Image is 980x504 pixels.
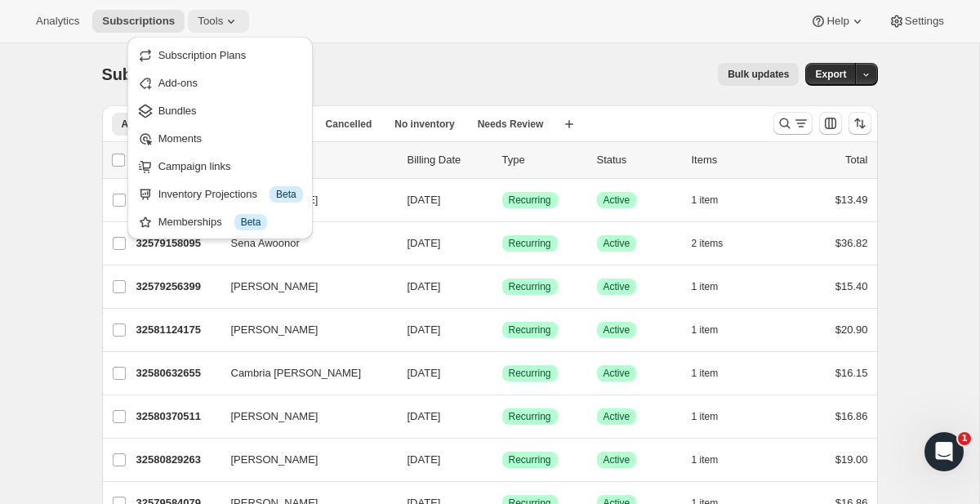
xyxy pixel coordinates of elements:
button: Subscriptions [92,10,185,33]
button: Memberships [132,208,308,234]
span: Recurring [509,237,551,250]
span: [DATE] [408,194,441,206]
div: Inventory Projections [158,186,303,203]
span: [PERSON_NAME] [231,452,318,468]
span: Needs Review [478,118,544,131]
div: Items [692,152,773,168]
button: Add-ons [132,69,308,96]
span: Help [826,15,849,28]
span: [DATE] [408,410,441,422]
button: 1 item [692,405,737,428]
span: Bundles [158,105,197,117]
button: Tools [188,10,249,33]
span: Recurring [509,194,551,207]
div: 32579158095Sena Awoonor[DATE]SuccessRecurringSuccessActive2 items$36.82 [136,232,868,255]
span: Subscriptions [102,15,175,28]
span: Active [604,367,630,380]
button: 2 items [692,232,742,255]
button: [PERSON_NAME] [221,274,385,300]
p: 32580370511 [136,408,218,425]
span: Recurring [509,410,551,423]
span: [DATE] [408,367,441,379]
span: [DATE] [408,323,441,336]
button: [PERSON_NAME] [221,447,385,473]
p: Total [845,152,867,168]
iframe: Intercom live chat [924,432,964,471]
button: [PERSON_NAME] [221,404,385,430]
span: Recurring [509,280,551,293]
span: Active [604,453,630,466]
div: 32581124175[PERSON_NAME][DATE]SuccessRecurringSuccessActive1 item$20.90 [136,319,868,341]
span: $16.15 [835,367,868,379]
span: Active [604,237,630,250]
span: Active [604,194,630,207]
span: Cancelled [326,118,372,131]
span: 1 item [692,194,719,207]
span: No inventory [394,118,454,131]
button: 1 item [692,319,737,341]
span: $15.40 [835,280,868,292]
span: Settings [905,15,944,28]
div: 32581025871[PERSON_NAME][DATE]SuccessRecurringSuccessActive1 item$13.49 [136,189,868,212]
p: Billing Date [408,152,489,168]
span: Export [815,68,846,81]
button: Create new view [556,113,582,136]
span: $16.86 [835,410,868,422]
span: Cambria [PERSON_NAME] [231,365,362,381]
button: 1 item [692,362,737,385]
span: [PERSON_NAME] [231,322,318,338]
span: [PERSON_NAME] [231,408,318,425]
span: 1 [958,432,971,445]
button: 1 item [692,189,737,212]
span: Recurring [509,323,551,337]
button: Settings [879,10,954,33]
p: 32579256399 [136,279,218,295]
span: 1 item [692,367,719,380]
div: 32579256399[PERSON_NAME][DATE]SuccessRecurringSuccessActive1 item$15.40 [136,275,868,298]
span: Active [604,410,630,423]
button: 1 item [692,275,737,298]
span: 1 item [692,280,719,293]
button: Customize table column order and visibility [819,112,842,135]
button: [PERSON_NAME] [221,317,385,343]
button: Export [805,63,856,86]
span: 2 items [692,237,724,250]
span: 1 item [692,410,719,423]
span: Campaign links [158,160,231,172]
p: Status [597,152,679,168]
span: Analytics [36,15,79,28]
span: Beta [241,216,261,229]
span: Active [604,323,630,337]
span: [DATE] [408,280,441,292]
p: 32581124175 [136,322,218,338]
span: $20.90 [835,323,868,336]
span: Subscription Plans [158,49,247,61]
button: Sort the results [849,112,871,135]
button: Moments [132,125,308,151]
div: IDCustomerBilling DateTypeStatusItemsTotal [136,152,868,168]
div: Type [502,152,584,168]
button: Cambria [PERSON_NAME] [221,360,385,386]
span: 1 item [692,323,719,337]
span: $13.49 [835,194,868,206]
div: 32580632655Cambria [PERSON_NAME][DATE]SuccessRecurringSuccessActive1 item$16.15 [136,362,868,385]
span: Beta [276,188,296,201]
span: Subscriptions [102,65,209,83]
span: Bulk updates [728,68,789,81]
span: Add-ons [158,77,198,89]
span: [PERSON_NAME] [231,279,318,295]
div: 32580370511[PERSON_NAME][DATE]SuccessRecurringSuccessActive1 item$16.86 [136,405,868,428]
p: 32580632655 [136,365,218,381]
span: Recurring [509,453,551,466]
button: 1 item [692,448,737,471]
button: Campaign links [132,153,308,179]
span: 1 item [692,453,719,466]
div: Memberships [158,214,303,230]
span: Active [604,280,630,293]
button: Inventory Projections [132,181,308,207]
span: [DATE] [408,453,441,466]
p: 32580829263 [136,452,218,468]
span: [DATE] [408,237,441,249]
button: Help [800,10,875,33]
span: $36.82 [835,237,868,249]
